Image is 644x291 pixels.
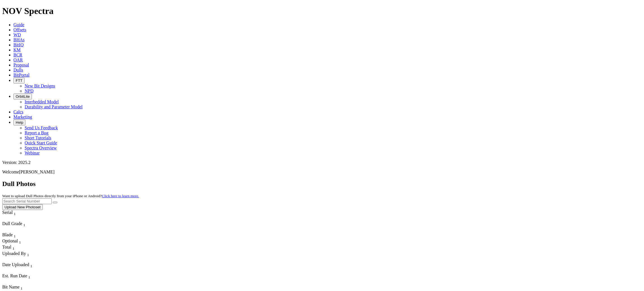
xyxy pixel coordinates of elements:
[2,160,642,165] div: Version: 2025.2
[14,232,16,237] span: Sort None
[2,245,22,251] div: Sort None
[2,210,13,215] span: Serial
[2,221,41,232] div: Sort None
[25,125,58,130] a: Send Us Feedback
[2,198,52,204] input: Search Serial Number
[13,27,26,32] a: Offsets
[23,223,25,227] sub: 1
[13,247,15,251] sub: 1
[16,78,22,83] span: FTT
[28,273,30,278] span: Sort None
[21,286,23,290] sub: 1
[16,120,23,125] span: Help
[28,275,30,279] sub: 1
[27,253,29,257] sub: 1
[2,273,41,285] div: Sort None
[2,262,44,273] div: Sort None
[13,78,25,84] button: FTT
[2,221,41,227] div: Dull Grade Sort None
[2,245,22,251] div: Total Sort None
[2,210,26,216] div: Serial Sort None
[2,232,22,238] div: Blade Sort None
[2,262,44,268] div: Date Uploaded Sort None
[2,204,43,210] button: Upload New Photoset
[25,151,40,155] a: Webinar
[2,227,41,232] div: Column Menu
[102,194,139,198] a: Click here to learn more.
[19,170,55,174] span: [PERSON_NAME]
[2,280,41,285] div: Column Menu
[2,238,22,245] div: Sort None
[30,264,32,268] sub: 1
[13,22,24,27] a: Guide
[2,194,139,198] small: Want to upload Dull Photos directly from your iPhone or Android?
[14,234,16,238] sub: 1
[13,47,21,52] a: KM
[14,212,16,216] sub: 1
[13,109,23,114] a: Calcs
[2,245,11,249] span: Total
[2,273,27,278] span: Est. Run Date
[19,238,21,243] span: Sort None
[2,232,13,237] span: Blade
[16,94,30,99] span: OrbitLite
[2,251,76,262] div: Sort None
[25,135,51,140] a: Short Tutorials
[14,210,16,215] span: Sort None
[13,115,32,119] a: Marketing
[2,216,26,221] div: Column Menu
[2,238,22,245] div: Optional Sort None
[27,251,29,256] span: Sort None
[25,140,57,145] a: Quick Start Guide
[2,251,76,257] div: Uploaded By Sort None
[13,68,23,72] a: Dulls
[13,37,25,42] a: BHAs
[21,285,23,289] span: Sort None
[30,262,32,267] span: Sort None
[13,73,30,77] a: BitPortal
[13,42,23,47] a: BitIQ
[23,221,25,226] span: Sort None
[2,268,44,273] div: Column Menu
[2,238,18,243] span: Optional
[2,210,26,221] div: Sort None
[2,170,642,175] p: Welcome
[25,84,55,88] a: New Bit Designs
[25,89,34,93] a: NPD
[13,63,29,67] a: Proposal
[13,32,21,37] a: WD
[13,120,25,125] button: Help
[25,99,59,104] a: Interbedded Model
[25,145,57,150] a: Spectra Overview
[2,232,22,238] div: Sort None
[2,6,642,16] h1: NOV Spectra
[25,104,83,109] a: Durability and Parameter Model
[2,251,26,256] span: Uploaded By
[2,221,22,226] span: Dull Grade
[2,262,29,267] span: Date Uploaded
[19,240,21,244] sub: 1
[25,130,48,135] a: Report a Bug
[2,285,77,291] div: Bit Name Sort None
[2,285,20,289] span: Bit Name
[13,53,22,57] a: BCR
[2,180,642,188] h2: Dull Photos
[13,245,15,249] span: Sort None
[13,94,32,99] button: OrbitLite
[2,257,76,262] div: Column Menu
[2,273,41,280] div: Est. Run Date Sort None
[13,58,23,62] a: OAR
